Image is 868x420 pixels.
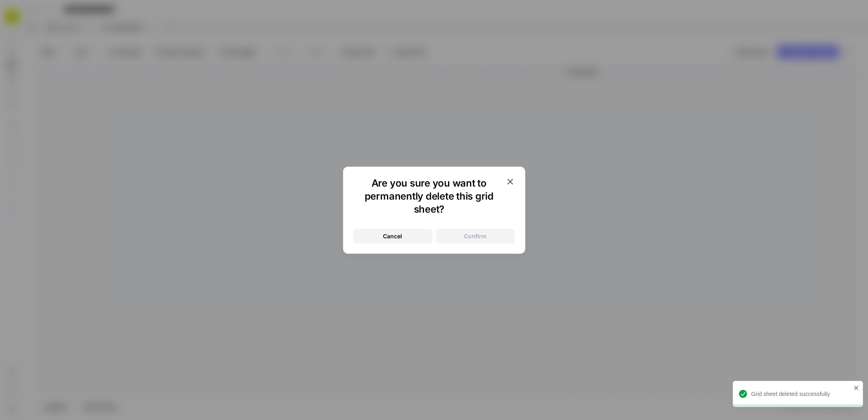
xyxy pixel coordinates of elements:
button: Cancel [353,229,433,244]
h1: Are you sure you want to permanently delete this grid sheet? [353,177,505,216]
button: close [854,385,859,391]
div: Confirm [464,232,487,240]
div: Grid sheet deleted successfully [751,390,851,398]
button: Confirm [436,229,515,244]
div: Cancel [383,232,402,240]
